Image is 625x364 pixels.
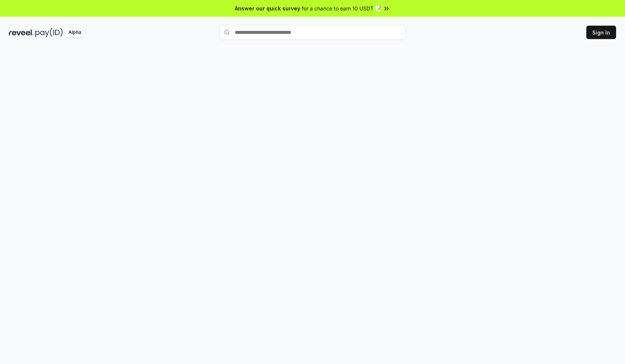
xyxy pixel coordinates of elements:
[586,26,616,39] button: Sign In
[9,28,34,37] img: reveel_dark
[35,28,63,37] img: pay_id
[302,4,381,12] span: for a chance to earn 10 USDT 📝
[235,4,300,12] span: Answer our quick survey
[64,28,85,37] div: Alpha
